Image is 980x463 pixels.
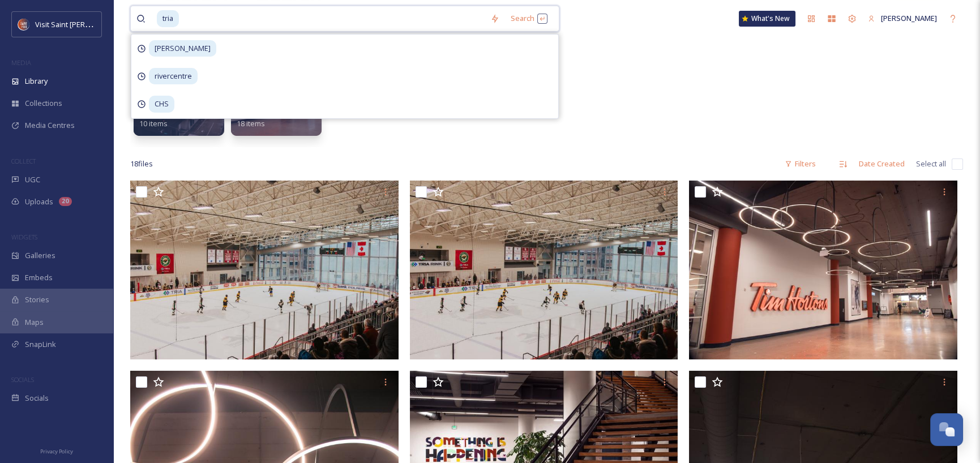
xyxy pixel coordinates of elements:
span: Media Centres [25,120,75,131]
span: 10 items [139,118,168,128]
span: Collections [25,98,62,109]
img: TRIARink_VSP (1).jpg [130,181,399,359]
span: Visit Saint [PERSON_NAME] [35,19,126,29]
img: Visit%20Saint%20Paul%20Updated%20Profile%20Image.jpg [18,19,29,30]
a: What's New [739,11,795,27]
span: Privacy Policy [40,448,73,455]
span: Socials [25,393,49,404]
span: [PERSON_NAME] [149,40,216,57]
div: 20 [59,197,72,206]
span: 18 file s [130,158,153,169]
span: 18 items [237,118,265,128]
span: Library [25,76,48,87]
span: Maps [25,317,44,328]
button: Open Chat [930,413,963,446]
span: UGC [25,174,40,185]
span: Galleries [25,250,55,261]
span: CHS [149,96,174,112]
span: [PERSON_NAME] [881,13,937,23]
div: Date Created [853,153,910,175]
span: Stories [25,294,49,305]
div: Filters [779,153,821,175]
a: Privacy Policy [40,444,73,457]
img: Tria Building - Credit Visit Saint Paul-6.jpg [689,181,957,359]
span: MEDIA [11,58,31,67]
span: tria [157,10,179,27]
span: Uploads [25,196,53,207]
span: COLLECT [11,157,36,165]
div: Search [505,7,553,29]
span: rivercentre [149,68,198,84]
img: TRIARink_VSP.jpg [410,181,678,359]
span: SnapLink [25,339,56,350]
a: [PERSON_NAME] [862,7,943,29]
span: WIDGETS [11,233,37,241]
span: Embeds [25,272,53,283]
span: SOCIALS [11,375,34,384]
span: Select all [916,158,946,169]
